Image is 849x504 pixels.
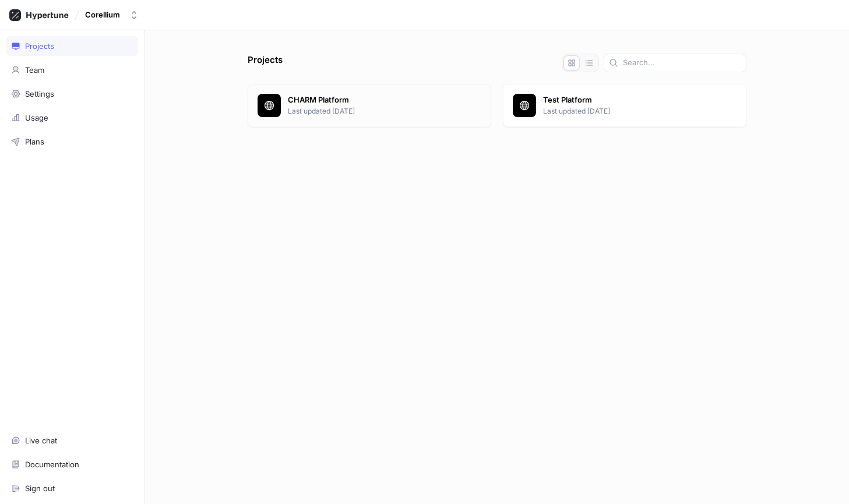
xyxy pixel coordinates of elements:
div: Usage [25,113,48,122]
div: Sign out [25,484,55,493]
div: Projects [25,41,54,51]
input: Search... [623,57,741,69]
a: Usage [6,108,138,128]
p: Last updated [DATE] [543,106,737,117]
a: Documentation [6,454,138,474]
p: CHARM Platform [288,94,481,106]
div: Team [25,65,44,75]
p: Last updated [DATE] [288,106,481,117]
a: Plans [6,132,138,151]
div: Live chat [25,436,57,445]
div: Plans [25,137,44,146]
p: Test Platform [543,94,737,106]
div: Corellium [85,10,120,20]
div: Documentation [25,460,79,469]
a: Settings [6,84,138,104]
a: Projects [6,36,138,56]
a: Team [6,60,138,80]
button: Corellium [80,5,143,24]
p: Projects [248,54,283,72]
div: Settings [25,89,54,98]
